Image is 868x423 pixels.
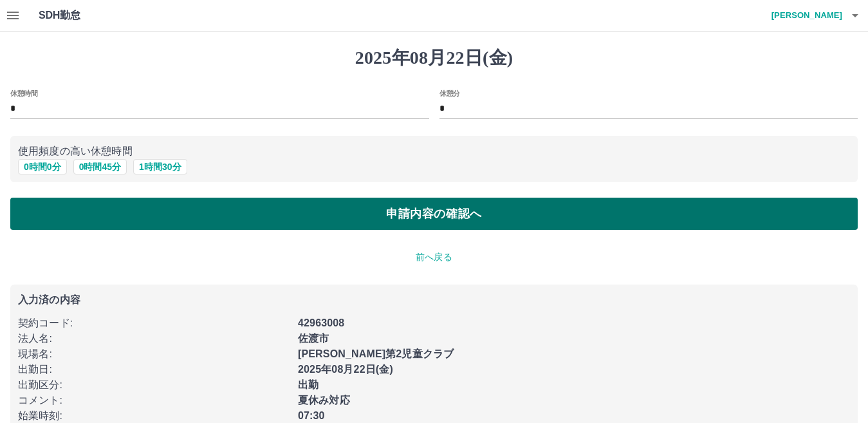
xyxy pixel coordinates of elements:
[133,159,187,174] button: 1時間30分
[18,315,290,331] p: 契約コード :
[10,47,858,69] h1: 2025年08月22日(金)
[298,348,454,359] b: [PERSON_NAME]第2児童クラブ
[298,410,325,421] b: 07:30
[10,198,858,230] button: 申請内容の確認へ
[298,395,350,406] b: 夏休み対応
[10,250,858,264] p: 前へ戻る
[298,333,329,344] b: 佐渡市
[18,295,850,305] p: 入力済の内容
[18,377,290,393] p: 出勤区分 :
[18,144,850,159] p: 使用頻度の高い休憩時間
[439,88,460,98] label: 休憩分
[73,159,127,174] button: 0時間45分
[298,317,344,328] b: 42963008
[18,159,67,174] button: 0時間0分
[298,379,319,390] b: 出勤
[10,88,37,98] label: 休憩時間
[18,331,290,346] p: 法人名 :
[298,364,393,375] b: 2025年08月22日(金)
[18,393,290,408] p: コメント :
[18,346,290,362] p: 現場名 :
[18,362,290,377] p: 出勤日 :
